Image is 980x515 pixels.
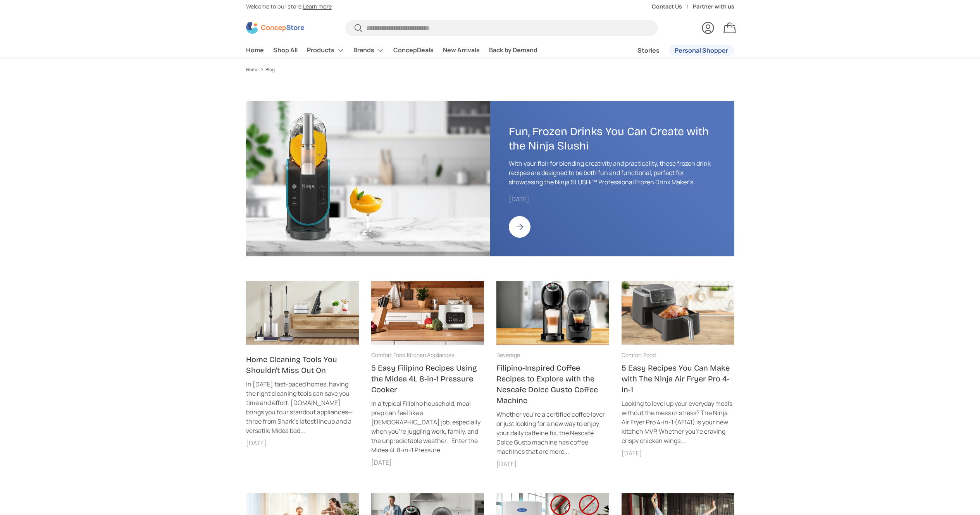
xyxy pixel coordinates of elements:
[246,43,537,58] nav: Primary
[302,43,349,58] summary: Products
[349,43,389,58] summary: Brands
[496,281,609,345] img: https://concepstore.ph/collections/coffee-machines
[353,43,384,58] a: Brands
[246,281,359,345] img: https://concepstore.ph/collections/vacuums-cleaners
[619,43,734,58] nav: Secondary
[622,281,734,345] img: https://concepstore.ph/products/ninja-air-fryer-pro-4-in-1-af141
[273,43,298,58] a: Shop All
[652,2,693,11] a: Contact Us
[265,67,275,72] a: Blog
[246,2,332,11] p: Welcome to our store.
[371,363,477,394] a: 5 Easy Filipino Recipes Using the Midea 4L 8-in-1 Pressure Cooker
[407,351,454,359] a: Kitchen Appliances
[246,66,734,73] nav: Breadcrumbs
[371,351,407,359] a: Comfort Food,
[509,125,709,153] a: Fun, Frozen Drinks You Can Create with the Ninja Slushi
[675,47,728,53] span: Personal Shopper
[496,351,520,359] a: Beverage
[246,355,337,375] a: Home Cleaning Tools You Shouldn't Miss Out On
[371,281,484,345] img: https://concepstore.ph/products/midea-4l-8-in-1-pressure-cooker
[734,20,735,26] span: 1
[307,43,344,58] a: Products
[637,43,660,58] a: Stories
[693,2,734,11] a: Partner with us
[496,363,598,405] a: Filipino-Inspired Coffee Recipes to Explore with the Nescafe Dolce Gusto Coffee Machine
[303,3,332,10] a: Learn more
[669,45,734,56] a: Personal Shopper
[622,351,656,359] a: Comfort Food
[246,101,490,256] img: https://concepstore.ph/products/ninja-slushi-professional-frozen-drink-maker
[246,43,264,58] a: Home
[489,43,537,58] a: Back by Demand
[622,363,730,394] a: 5 Easy Recipes You Can Make with The Ninja Air Fryer Pro 4-in-1
[246,67,258,72] a: Home
[443,43,480,58] a: New Arrivals
[393,43,434,58] a: ConcepDeals
[246,22,304,34] img: ConcepStore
